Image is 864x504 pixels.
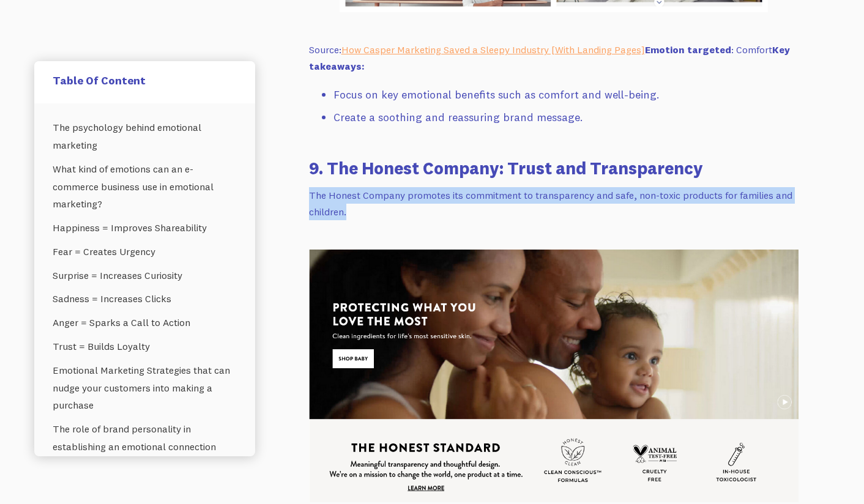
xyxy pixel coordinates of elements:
[333,86,799,104] li: Focus on key emotional benefits such as comfort and well-being.
[53,335,237,358] a: Trust = Builds Loyalty
[341,43,645,56] a: How Casper Marketing Saved a Sleepy Industry [With Landing Pages]
[53,358,237,417] a: Emotional Marketing Strategies that can nudge your customers into making a purchase
[333,109,799,127] li: Create a soothing and reassuring brand message.
[309,156,799,180] h3: 9. The Honest Company: Trust and Transparency
[53,157,237,216] a: What kind of emotions can an e-commerce business use in emotional marketing?
[645,43,731,56] strong: Emotion targeted
[53,418,237,459] a: The role of brand personality in establishing an emotional connection
[53,73,237,87] h5: Table Of Content
[309,187,799,220] p: The Honest Company promotes its commitment to transparency and safe, non-toxic products for famil...
[53,311,237,335] a: Anger = Sparks a Call to Action
[53,240,237,264] a: Fear = Creates Urgency
[309,42,799,74] p: Source: : Comfort
[53,287,237,311] a: Sadness = Increases Clicks
[53,264,237,287] a: Surprise = Increases Curiosity
[53,116,237,157] a: The psychology behind emotional marketing
[53,216,237,240] a: Happiness = Improves Shareability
